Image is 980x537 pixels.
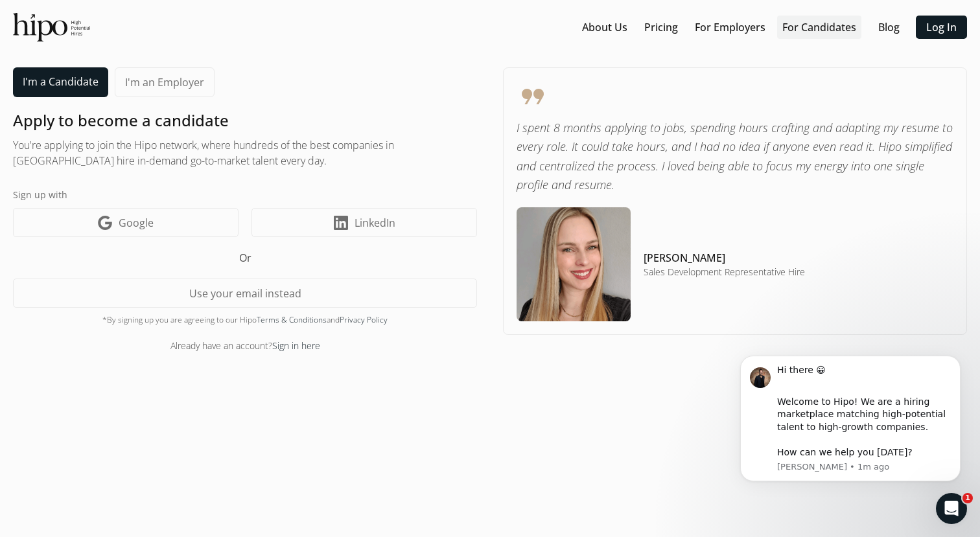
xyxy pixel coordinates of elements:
[251,208,477,237] a: LinkedIn
[517,207,631,321] img: testimonial-image
[13,339,477,352] div: Already have an account?
[13,208,239,237] a: Google
[878,19,900,35] a: Blog
[868,16,909,39] button: Blog
[517,81,953,112] span: format_quote
[13,250,477,266] h5: Or
[582,19,627,35] a: About Us
[782,19,856,35] a: For Candidates
[13,314,477,326] div: *By signing up you are agreeing to our Hipo and
[721,336,980,502] iframe: Intercom notifications message
[644,266,805,279] h5: Sales Development Representative Hire
[936,493,967,524] iframe: Intercom live chat
[916,16,967,39] button: Log In
[257,314,327,325] a: Terms & Conditions
[644,250,805,266] h4: [PERSON_NAME]
[340,314,388,325] a: Privacy Policy
[777,16,861,39] button: For Candidates
[13,137,477,168] h2: You're applying to join the Hipo network, where hundreds of the best companies in [GEOGRAPHIC_DAT...
[115,67,215,97] a: I'm an Employer
[13,67,108,97] a: I'm a Candidate
[13,110,477,131] h1: Apply to become a candidate
[272,339,320,352] a: Sign in here
[962,493,973,503] span: 1
[644,19,678,35] a: Pricing
[690,16,771,39] button: For Employers
[355,215,395,231] span: LinkedIn
[517,119,953,194] p: I spent 8 months applying to jobs, spending hours crafting and adapting my resume to every role. ...
[926,19,957,35] a: Log In
[577,16,633,39] button: About Us
[13,279,477,308] button: Use your email instead
[13,188,477,201] label: Sign up with
[639,16,683,39] button: Pricing
[119,215,154,231] span: Google
[13,13,90,41] img: official-logo
[695,19,765,35] a: For Employers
